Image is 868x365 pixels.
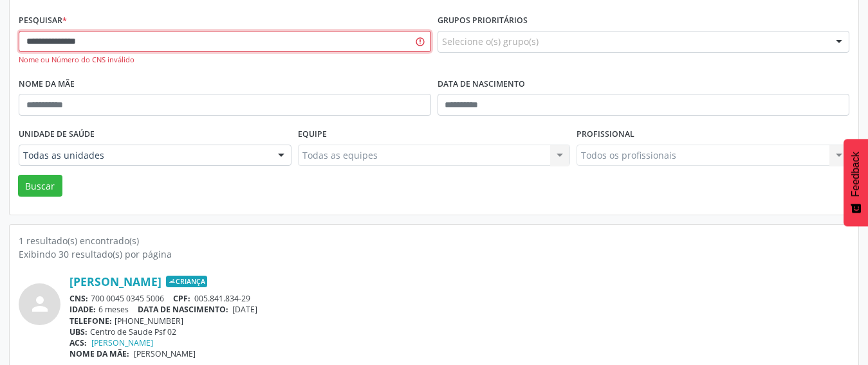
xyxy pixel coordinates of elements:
div: 700 0045 0345 5006 [69,293,849,304]
span: Criança [166,276,207,287]
label: Unidade de saúde [19,125,95,145]
span: CPF: [173,293,190,304]
div: [PHONE_NUMBER] [69,316,849,326]
label: Grupos prioritários [438,11,528,31]
span: CNS: [69,293,88,304]
span: Selecione o(s) grupo(s) [442,35,539,48]
div: Centro de Saude Psf 02 [69,326,849,337]
span: NOME DA MÃE: [69,348,129,359]
span: ACS: [69,337,87,348]
div: Exibindo 30 resultado(s) por página [19,247,849,261]
div: 1 resultado(s) encontrado(s) [19,234,849,247]
span: TELEFONE: [69,316,112,326]
label: Nome da mãe [19,75,75,94]
span: DATA DE NASCIMENTO: [138,304,228,315]
span: Todas as unidades [23,149,265,162]
div: 6 meses [69,304,849,315]
button: Buscar [18,175,62,197]
button: Feedback - Mostrar pesquisa [844,139,868,226]
label: Pesquisar [19,11,67,31]
span: Feedback [850,152,862,197]
div: Nome ou Número do CNS inválido [19,55,431,66]
span: UBS: [69,326,88,337]
span: 005.841.834-29 [194,293,250,304]
label: Equipe [298,125,327,145]
label: Data de nascimento [438,75,525,94]
label: Profissional [577,125,634,145]
a: [PERSON_NAME] [69,274,162,289]
a: [PERSON_NAME] [91,337,153,348]
span: IDADE: [69,304,96,315]
span: [PERSON_NAME] [134,348,196,359]
span: [DATE] [232,304,257,315]
i: person [28,292,51,316]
